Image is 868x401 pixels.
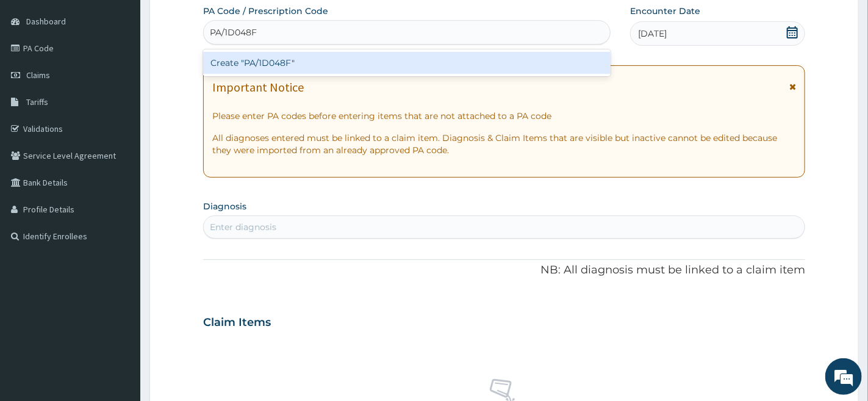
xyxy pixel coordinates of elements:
span: Tariffs [26,96,48,107]
textarea: Type your message and hit 'Enter' [6,269,232,312]
span: Dashboard [26,16,66,27]
h1: Important Notice [212,81,304,94]
div: Enter diagnosis [210,221,276,233]
img: d_794563401_company_1708531726252_794563401 [23,61,49,92]
p: All diagnoses entered must be linked to a claim item. Diagnosis & Claim Items that are visible bu... [212,132,796,156]
p: Please enter PA codes before entering items that are not attached to a PA code [212,110,796,122]
span: [DATE] [638,27,667,40]
span: We're online! [71,121,168,245]
label: PA Code / Prescription Code [203,5,328,17]
p: NB: All diagnosis must be linked to a claim item [203,262,805,278]
div: Create "PA/1D048F" [203,52,611,74]
label: Diagnosis [203,200,246,212]
h3: Claim Items [203,316,271,330]
div: Chat with us now [63,68,205,84]
div: Minimize live chat window [200,6,229,35]
span: Claims [26,70,50,81]
label: Encounter Date [630,5,700,17]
